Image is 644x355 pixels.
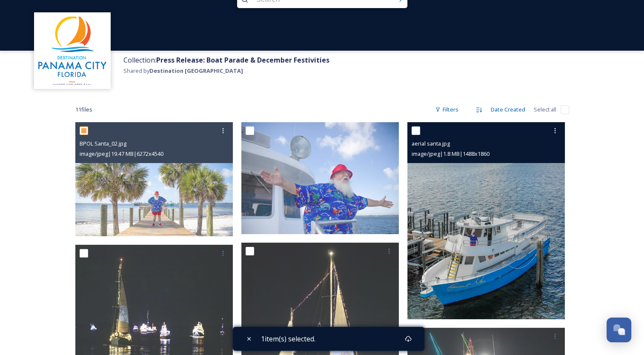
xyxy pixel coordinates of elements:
[75,122,233,236] img: BPOL Santa_02.jpg
[607,318,631,342] button: Open Chat
[123,67,243,74] span: Shared by
[534,106,556,114] span: Select all
[80,150,163,157] span: image/jpeg | 19.47 MB | 6272 x 4540
[431,101,463,118] div: Filters
[38,17,106,85] img: download.png
[487,101,530,118] div: Date Created
[261,334,315,344] span: 1 item(s) selected.
[123,55,329,65] span: Collection:
[412,150,489,157] span: image/jpeg | 1.8 MB | 1488 x 1860
[75,106,92,114] span: 11 file s
[412,140,450,147] span: aerial santa.jpg
[241,122,399,234] img: BPOL Santa_03.jpg
[149,67,243,74] strong: Destination [GEOGRAPHIC_DATA]
[407,122,565,319] img: aerial santa.jpg
[80,140,126,147] span: BPOL Santa_02.jpg
[156,55,329,65] strong: Press Release: Boat Parade & December Festivities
